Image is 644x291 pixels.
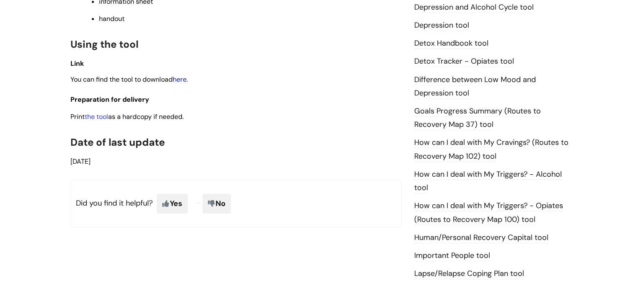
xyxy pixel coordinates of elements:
span: Using the tool [70,38,138,51]
a: the tool [85,112,108,121]
a: Depression and Alcohol Cycle tool [414,2,534,13]
span: Preparation for delivery [70,95,149,104]
a: Important People tool [414,250,490,261]
span: handout [99,14,125,23]
span: [DATE] [70,157,91,166]
a: Lapse/Relapse Coping Plan tool [414,268,524,279]
a: Difference between Low Mood and Depression tool [414,75,536,99]
span: Date of last update [70,136,165,149]
a: How can I deal with My Cravings? (Routes to Recovery Map 102) tool [414,137,569,162]
a: Goals Progress Summary (Routes to Recovery Map 37) tool [414,106,541,130]
span: Yes [157,194,188,213]
a: How can I deal with My Triggers? - Alcohol tool [414,169,562,193]
a: Detox Handbook tool [414,38,488,49]
a: here [173,75,187,84]
span: Print as a hardcopy if needed. [70,112,184,121]
a: Detox Tracker - Opiates tool [414,56,514,67]
p: Did you find it helpful? [70,180,402,227]
span: You can find the tool to download . [70,75,188,84]
a: How can I deal with My Triggers? - Opiates (Routes to Recovery Map 100) tool [414,201,563,225]
span: No [203,194,231,213]
a: Depression tool [414,20,469,31]
span: Link [70,59,84,68]
a: Human/Personal Recovery Capital tool [414,232,548,243]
